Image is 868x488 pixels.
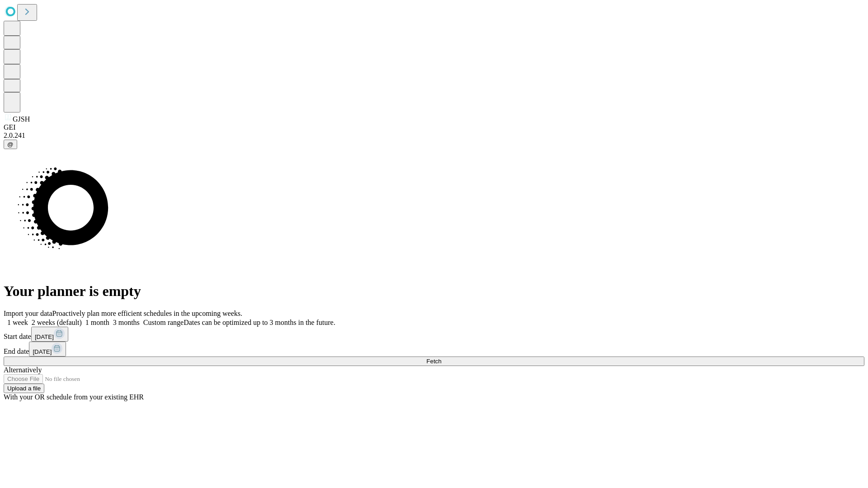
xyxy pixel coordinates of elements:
span: 1 month [85,319,109,326]
span: Alternatively [4,366,42,374]
h1: Your planner is empty [4,283,864,300]
button: [DATE] [29,342,66,357]
span: 1 week [7,319,28,326]
button: Fetch [4,357,864,366]
span: @ [7,141,14,148]
span: Fetch [426,358,441,365]
span: Custom range [143,319,184,326]
button: @ [4,140,17,149]
span: Dates can be optimized up to 3 months in the future. [184,319,335,326]
span: 2 weeks (default) [32,319,82,326]
div: GEI [4,123,864,131]
button: Upload a file [4,384,44,393]
span: GJSH [13,115,30,123]
div: End date [4,342,864,357]
span: [DATE] [35,333,54,340]
span: 3 months [113,319,140,326]
span: Proactively plan more efficient schedules in the upcoming weeks. [52,310,242,317]
button: [DATE] [31,327,68,342]
div: 2.0.241 [4,131,864,140]
span: Import your data [4,310,52,317]
div: Start date [4,327,864,342]
span: [DATE] [33,348,52,355]
span: With your OR schedule from your existing EHR [4,393,144,401]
